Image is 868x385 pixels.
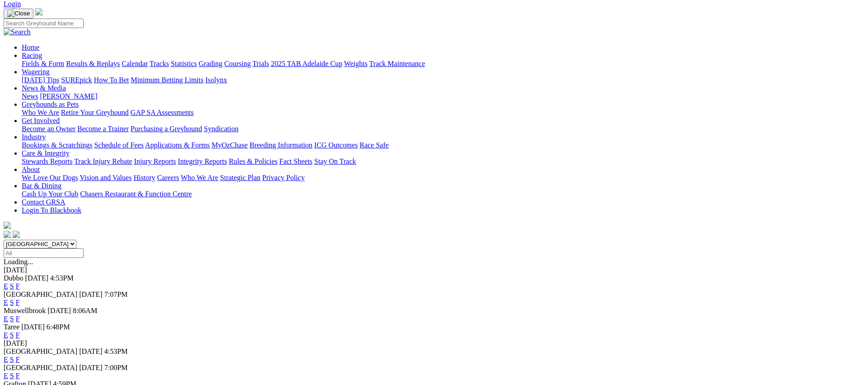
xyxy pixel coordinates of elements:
span: 7:00PM [104,364,128,371]
a: F [16,372,20,380]
a: About [22,166,40,173]
span: [DATE] [21,323,45,331]
a: Vision and Values [80,174,132,181]
a: News & Media [22,84,66,92]
a: Retire Your Greyhound [61,109,129,116]
span: 8:06AM [73,307,97,314]
div: Racing [22,60,864,68]
a: Careers [157,174,179,181]
a: Applications & Forms [145,141,210,149]
a: Get Involved [22,117,60,124]
a: S [10,282,14,290]
span: [GEOGRAPHIC_DATA] [4,364,77,371]
a: E [4,315,8,323]
a: Syndication [204,125,238,133]
a: GAP SA Assessments [131,109,194,116]
a: F [16,356,20,363]
span: Loading... [4,258,33,266]
a: Care & Integrity [22,149,70,157]
a: F [16,282,20,290]
div: Wagering [22,76,864,84]
a: F [16,331,20,339]
span: Muswellbrook [4,307,46,314]
a: Track Maintenance [369,60,425,67]
a: MyOzChase [212,141,248,149]
a: Who We Are [181,174,218,181]
a: [PERSON_NAME] [40,92,97,100]
a: Grading [199,60,222,67]
a: Coursing [224,60,251,67]
a: Track Injury Rebate [74,157,132,165]
a: E [4,356,8,363]
a: S [10,299,14,306]
a: ICG Outcomes [314,141,358,149]
div: News & Media [22,92,864,100]
a: Home [22,43,39,51]
div: [DATE] [4,339,864,347]
a: E [4,299,8,306]
a: F [16,299,20,306]
img: twitter.svg [13,231,20,238]
a: Breeding Information [250,141,312,149]
a: E [4,282,8,290]
input: Search [4,19,84,28]
div: Get Involved [22,125,864,133]
a: Tracks [150,60,169,67]
a: Results & Replays [66,60,120,67]
a: Wagering [22,68,50,76]
span: [GEOGRAPHIC_DATA] [4,347,77,355]
a: [DATE] Tips [22,76,59,84]
a: Stay On Track [314,157,356,165]
div: Care & Integrity [22,157,864,166]
a: Contact GRSA [22,198,65,206]
span: [DATE] [79,290,103,298]
span: 7:07PM [104,290,128,298]
a: Fields & Form [22,60,64,67]
a: Racing [22,52,42,59]
div: [DATE] [4,266,864,274]
a: Stewards Reports [22,157,72,165]
a: Login To Blackbook [22,206,81,214]
div: Bar & Dining [22,190,864,198]
a: History [133,174,155,181]
a: Weights [344,60,368,67]
a: Injury Reports [134,157,176,165]
span: Dubbo [4,274,24,282]
a: Rules & Policies [229,157,278,165]
a: Fact Sheets [279,157,312,165]
input: Select date [4,248,84,258]
button: Toggle navigation [4,9,33,19]
a: SUREpick [61,76,92,84]
span: [DATE] [79,347,103,355]
a: Bookings & Scratchings [22,141,92,149]
a: Minimum Betting Limits [131,76,203,84]
a: Chasers Restaurant & Function Centre [80,190,192,198]
a: Purchasing a Greyhound [131,125,202,133]
span: [GEOGRAPHIC_DATA] [4,290,77,298]
div: About [22,174,864,182]
a: Integrity Reports [178,157,227,165]
span: 4:53PM [50,274,74,282]
a: Trials [252,60,269,67]
a: Privacy Policy [262,174,305,181]
a: S [10,331,14,339]
a: Greyhounds as Pets [22,100,79,108]
a: Schedule of Fees [94,141,143,149]
a: News [22,92,38,100]
span: [DATE] [25,274,49,282]
a: Bar & Dining [22,182,61,190]
a: Calendar [122,60,148,67]
a: Race Safe [359,141,388,149]
a: Isolynx [205,76,227,84]
a: F [16,315,20,323]
img: Close [7,10,30,17]
span: 6:48PM [47,323,70,331]
span: [DATE] [79,364,103,371]
span: [DATE] [47,307,71,314]
a: Who We Are [22,109,59,116]
span: 4:53PM [104,347,128,355]
div: Greyhounds as Pets [22,109,864,117]
img: logo-grsa-white.png [35,8,42,15]
a: Cash Up Your Club [22,190,78,198]
a: S [10,315,14,323]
